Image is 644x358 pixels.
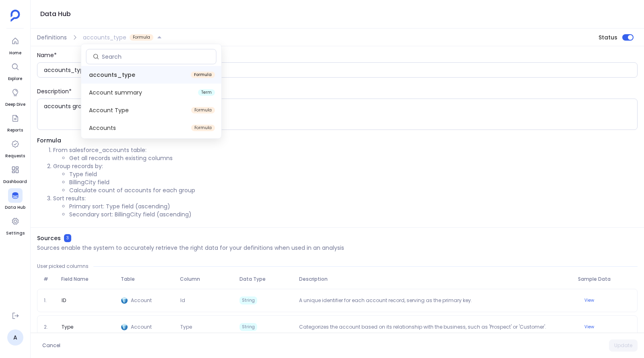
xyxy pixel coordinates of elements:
p: Categorizes the account based on its relationship with the business, such as 'Prospect' or 'Custo... [296,324,575,330]
span: Definitions [37,33,67,41]
span: Explore [8,76,23,82]
button: View [580,296,599,305]
input: Enter the name of definition [44,66,637,74]
li: Secondary sort: BillingCity field (ascending) [69,210,638,218]
span: Deep Dive [5,101,25,108]
a: A [7,329,23,346]
input: Search [102,53,216,61]
span: Formula [191,125,215,131]
p: A unique identifier for each account record, serving as the primary key. [296,297,575,304]
span: Reports [7,127,23,134]
span: Sample Data [575,276,634,282]
div: Name* [37,51,638,59]
span: 3 [64,234,71,242]
p: Sources enable the system to accurately retrieve the right data for your definitions when used in... [37,244,344,252]
li: Type field [69,170,638,178]
a: Settings [6,214,25,237]
span: Formula [37,136,638,144]
span: User picked columns [37,263,89,270]
button: Cancel [37,339,66,352]
span: Data Type [236,276,296,282]
span: Column [177,276,236,282]
span: 2. [41,324,58,330]
span: Type [58,324,76,330]
span: Table [118,276,177,282]
span: Account [131,324,174,330]
a: Requests [5,137,25,159]
span: ID [58,297,69,304]
button: accounts_typeFormula [81,31,164,44]
h1: Data Hub [40,8,71,20]
span: Home [8,50,23,56]
img: petavue logo [10,10,20,22]
span: String [239,323,257,331]
p: Group records by: [53,162,638,170]
button: View [580,322,599,332]
span: Settings [6,230,25,237]
li: Calculate count of accounts for each group [69,186,638,194]
span: Type [177,324,236,330]
span: Field Name [58,276,118,282]
span: Term [198,89,215,96]
li: BillingCity field [69,178,638,186]
span: Formula [130,34,153,41]
span: Description [296,276,575,282]
a: Explore [8,60,23,82]
span: Requests [5,153,25,159]
span: Sources [37,234,61,242]
span: Accounts [89,124,116,132]
span: Account [131,297,174,304]
p: From salesforce_accounts table: [53,146,638,154]
a: Home [8,34,23,56]
span: accounts_type [89,71,135,79]
span: # [40,276,58,282]
span: String [239,296,257,305]
span: Id [177,297,236,304]
textarea: accounts grouped by the type and billing city [44,102,637,126]
span: 1. [41,297,58,304]
div: Description* [37,87,638,95]
a: Dashboard [3,163,27,185]
span: Account summary [89,88,142,97]
a: Data Hub [5,188,25,211]
a: Reports [7,111,23,134]
span: Formula [191,72,215,78]
span: Account Type [89,106,129,114]
span: Dashboard [3,179,27,185]
span: Status [599,33,617,41]
span: accounts_type [83,33,126,41]
li: Get all records with existing columns [69,154,638,162]
a: Deep Dive [5,85,25,108]
span: Formula [191,107,215,113]
span: Data Hub [5,204,25,211]
p: Sort results: [53,194,638,202]
li: Primary sort: Type field (ascending) [69,202,638,210]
